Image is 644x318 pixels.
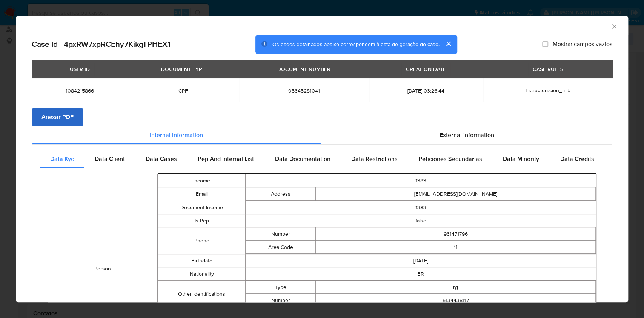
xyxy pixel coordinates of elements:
td: [EMAIL_ADDRESS][DOMAIN_NAME] [316,187,596,201]
span: Data Cases [146,154,177,163]
td: Nationality [158,267,245,281]
td: Email [158,187,245,201]
span: External information [440,131,494,139]
td: BR [246,267,596,281]
td: Number [246,294,316,307]
span: Os dados detalhados abaixo correspondem à data de geração do caso. [272,40,439,48]
div: DOCUMENT TYPE [157,63,210,76]
td: Address [246,187,316,201]
span: Data Restrictions [351,154,398,163]
div: DOCUMENT NUMBER [273,63,335,76]
td: 1383 [246,174,596,187]
td: Birthdate [158,254,245,267]
span: Data Client [95,154,125,163]
span: Pep And Internal List [198,154,254,163]
span: [DATE] 03:26:44 [378,87,473,94]
td: rg [316,281,596,294]
span: Data Credits [560,154,594,163]
button: cerrar [439,35,457,53]
td: 931471796 [316,227,596,241]
td: 5134438117 [316,294,596,307]
input: Mostrar campos vazios [542,41,548,47]
td: Document Income [158,201,245,214]
span: Anexar PDF [41,109,74,125]
h2: Case Id - 4pxRW7xpRCEhy7KikgTPHEX1 [32,39,171,49]
span: Peticiones Secundarias [418,154,482,163]
span: Estructuracion_mlb [526,86,570,94]
div: Detailed info [32,126,612,144]
span: 1084215866 [41,87,118,94]
button: Anexar PDF [32,108,83,126]
td: Phone [158,227,245,254]
span: Data Kyc [50,154,74,163]
td: Income [158,174,245,187]
div: Detailed internal info [40,150,604,168]
div: USER ID [65,63,94,76]
button: Fechar a janela [610,23,617,29]
span: Mostrar campos vazios [553,40,612,48]
td: false [246,214,596,227]
div: CASE RULES [528,63,568,76]
span: Data Documentation [275,154,330,163]
span: Internal information [150,131,203,139]
span: Data Minority [503,154,539,163]
td: 11 [316,241,596,254]
span: 05345281041 [248,87,360,94]
td: Area Code [246,241,316,254]
span: CPF [137,87,230,94]
td: Type [246,281,316,294]
td: 1383 [246,201,596,214]
div: closure-recommendation-modal [16,16,628,302]
div: CREATION DATE [401,63,450,76]
td: Number [246,227,316,241]
td: Other Identifications [158,281,245,307]
td: [DATE] [246,254,596,267]
td: Is Pep [158,214,245,227]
